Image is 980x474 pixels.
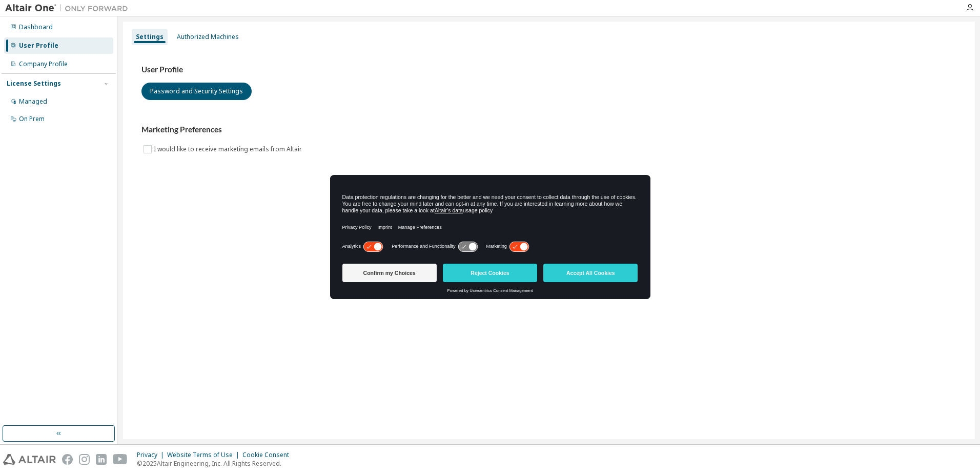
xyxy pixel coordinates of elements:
[141,125,956,135] h3: Marketing Preferences
[7,80,61,88] div: License Settings
[137,451,167,459] div: Privacy
[96,454,107,465] img: linkedin.svg
[167,451,242,459] div: Website Terms of Use
[3,454,56,465] img: altair_logo.svg
[177,33,239,41] div: Authorized Machines
[62,454,73,465] img: facebook.svg
[19,60,68,68] div: Company Profile
[137,459,295,468] p: © 2025 Altair Engineering, Inc. All Rights Reserved.
[113,454,128,465] img: youtube.svg
[19,97,47,106] div: Managed
[19,42,58,50] div: User Profile
[79,454,90,465] img: instagram.svg
[19,115,45,123] div: On Prem
[136,33,164,41] div: Settings
[154,143,304,155] label: I would like to receive marketing emails from Altair
[5,3,133,13] img: Altair One
[141,83,252,100] button: Password and Security Settings
[19,23,53,31] div: Dashboard
[242,451,295,459] div: Cookie Consent
[141,65,956,75] h3: User Profile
